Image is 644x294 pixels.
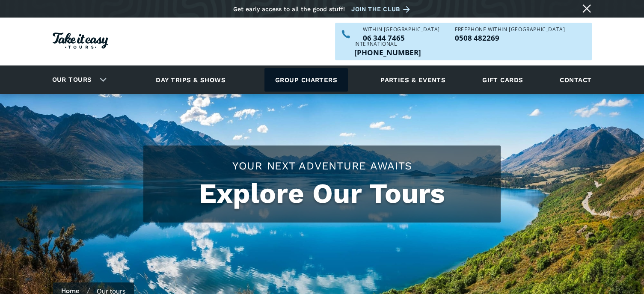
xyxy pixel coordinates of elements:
[53,28,108,55] a: Homepage
[363,27,440,32] div: WITHIN [GEOGRAPHIC_DATA]
[152,158,492,173] h2: Your Next Adventure Awaits
[580,2,594,15] a: Close message
[455,34,565,42] a: Call us freephone within NZ on 0508482269
[145,68,236,92] a: Day trips & shows
[376,68,450,92] a: Parties & events
[351,4,413,15] a: Join the club
[363,34,440,42] a: Call us within NZ on 063447465
[46,70,98,90] a: Our tours
[455,27,565,32] div: Freephone WITHIN [GEOGRAPHIC_DATA]
[478,68,528,92] a: Gift cards
[233,6,345,12] div: Get early access to all the good stuff!
[264,68,348,92] a: Group charters
[363,34,440,42] p: 06 344 7465
[354,42,421,47] div: International
[555,68,596,92] a: Contact
[455,34,565,42] p: 0508 482269
[53,33,108,49] img: Take it easy Tours logo
[354,49,421,56] p: [PHONE_NUMBER]
[152,178,492,210] h1: Explore Our Tours
[42,68,113,92] div: Our tours
[354,49,421,56] a: Call us outside of NZ on +6463447465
